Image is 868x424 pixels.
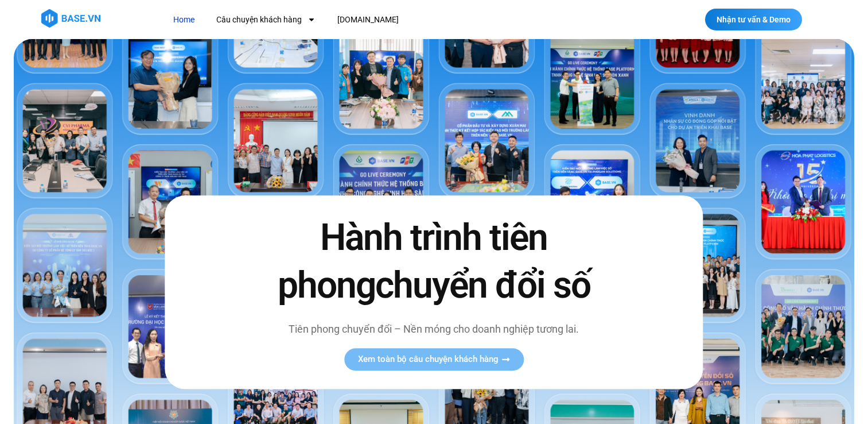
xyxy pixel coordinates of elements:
a: [DOMAIN_NAME] [329,9,407,30]
span: Xem toàn bộ câu chuyện khách hàng [358,355,499,364]
a: Nhận tư vấn & Demo [705,9,802,30]
a: Câu chuyện khách hàng [208,9,324,30]
h2: Hành trình tiên phong [253,214,614,309]
span: chuyển đổi số [375,264,590,307]
a: Home [165,9,203,30]
nav: Menu [165,9,609,30]
a: Xem toàn bộ câu chuyện khách hàng [344,348,524,371]
p: Tiên phong chuyển đổi – Nền móng cho doanh nghiệp tương lai. [253,321,614,337]
span: Nhận tư vấn & Demo [717,16,791,24]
